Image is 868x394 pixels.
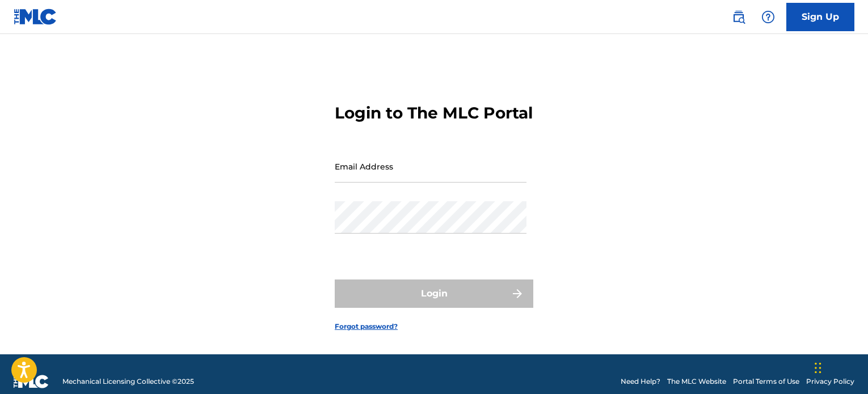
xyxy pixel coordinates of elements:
div: Help [757,6,779,28]
img: help [761,10,775,24]
img: MLC Logo [14,9,57,25]
h3: Login to The MLC Portal [335,103,533,123]
a: Need Help? [621,376,660,387]
a: The MLC Website [667,376,726,387]
a: Forgot password? [335,321,398,332]
img: logo [14,375,49,388]
img: search [732,10,745,24]
iframe: Chat Widget [811,340,868,394]
a: Portal Terms of Use [733,376,799,387]
a: Sign Up [786,3,854,31]
a: Privacy Policy [806,376,854,387]
div: Drag [815,351,821,385]
span: Mechanical Licensing Collective © 2025 [62,376,194,387]
a: Public Search [727,6,750,28]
